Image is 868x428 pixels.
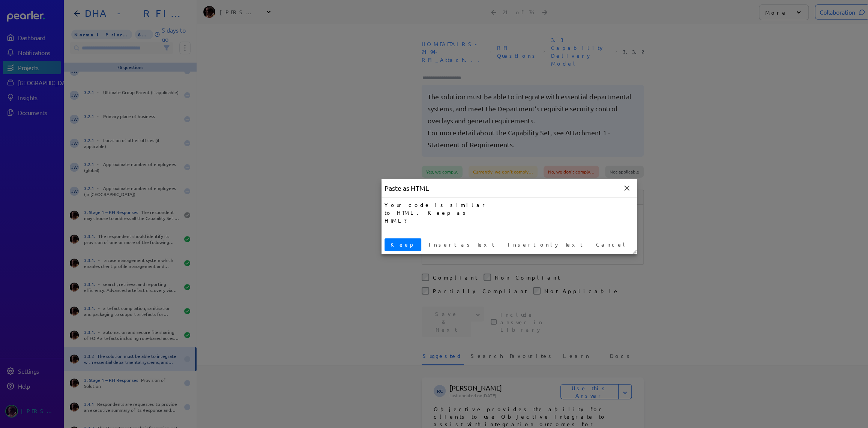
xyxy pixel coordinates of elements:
[384,238,421,251] button: Keep
[423,238,500,251] button: Insert as Text
[590,238,634,251] button: Cancel
[502,238,589,251] button: Insert only Text
[426,241,497,248] span: Insert as Text
[381,179,432,198] div: Paste as HTML
[387,241,418,248] span: Keep
[505,241,586,248] span: Insert only Text
[384,201,491,224] div: Your code is similar to HTML. Keep as HTML?
[593,241,631,248] span: Cancel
